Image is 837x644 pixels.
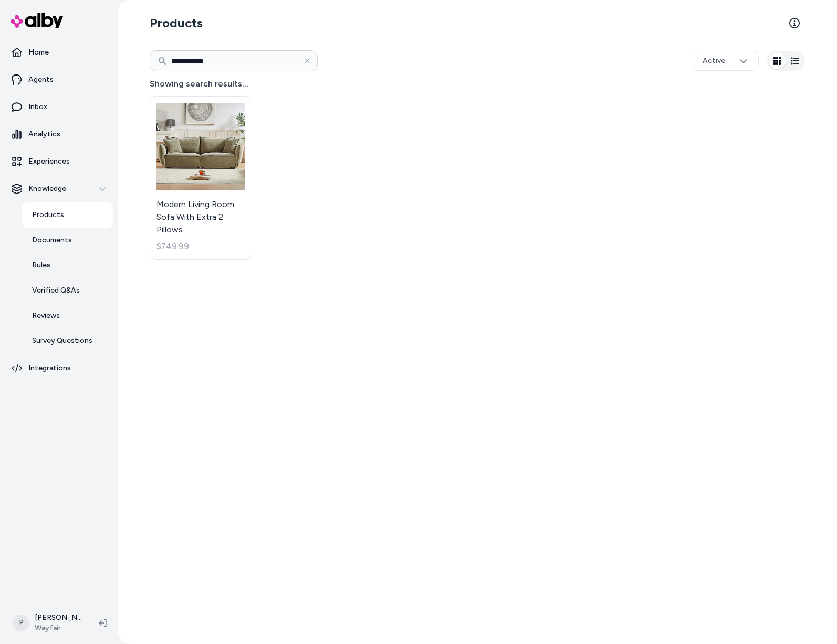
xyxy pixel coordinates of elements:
button: Knowledge [4,176,113,201]
p: Integrations [28,363,71,373]
p: Agents [28,74,54,85]
p: Verified Q&As [32,285,80,296]
a: Experiences [4,149,113,174]
a: Modern Living Room Sofa With Extra 2 PillowsModern Living Room Sofa With Extra 2 Pillows$749.99 [150,96,252,260]
a: Verified Q&As [22,278,113,303]
a: Products [22,202,113,228]
a: Agents [4,67,113,92]
img: alby Logo [11,13,63,28]
button: Active [692,51,759,71]
a: Documents [22,228,113,253]
p: Inbox [28,102,47,112]
a: Integrations [4,356,113,381]
p: Documents [32,235,72,245]
p: Survey Questions [32,336,92,346]
p: Products [32,210,64,220]
p: Knowledge [28,184,66,194]
a: Survey Questions [22,328,113,353]
button: P[PERSON_NAME]Wayfair [6,606,90,640]
p: Experiences [28,156,70,167]
a: Inbox [4,94,113,120]
h2: Products [150,15,203,31]
p: Rules [32,260,50,271]
a: Reviews [22,303,113,328]
p: [PERSON_NAME] [35,613,82,623]
p: Analytics [28,129,60,139]
p: Home [28,47,49,58]
a: Analytics [4,122,113,147]
span: P [13,615,29,631]
p: Reviews [32,310,60,321]
h4: Showing search results... [150,78,805,90]
a: Home [4,40,113,65]
a: Rules [22,253,113,278]
span: Wayfair [35,623,82,634]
